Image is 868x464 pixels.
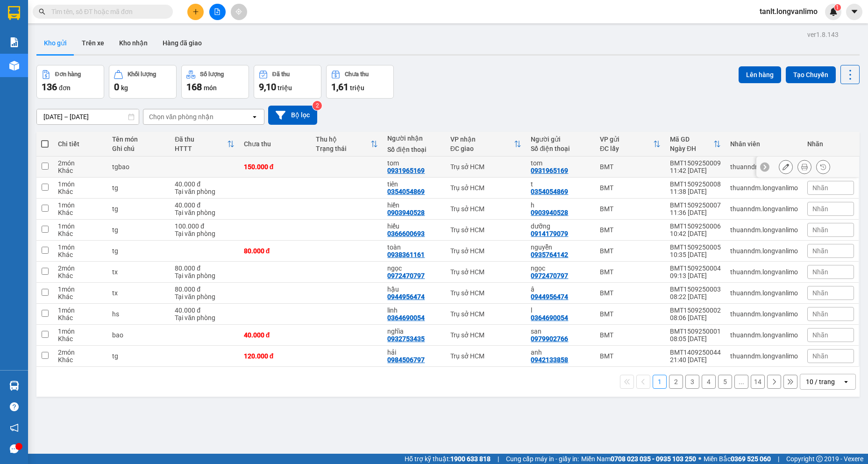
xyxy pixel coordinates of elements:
[175,209,234,216] div: Tại văn phòng
[51,7,162,17] input: Tìm tên, số ĐT hoặc mã đơn
[829,7,838,16] img: icon-new-feature
[58,272,103,279] div: Khác
[387,349,441,356] div: hải
[316,136,371,143] div: Thu hộ
[600,184,661,192] div: BMT
[730,247,798,255] div: thuanndm.longvanlimo
[36,65,104,99] button: Đơn hàng136đơn
[9,61,19,71] img: warehouse-icon
[58,230,103,237] div: Khác
[387,293,425,300] div: 0944956474
[112,136,166,143] div: Tên món
[450,331,522,339] div: Trụ sở HCM
[450,205,522,213] div: Trụ sở HCM
[812,310,828,318] span: Nhãn
[58,293,103,300] div: Khác
[200,71,224,78] div: Số lượng
[531,286,590,293] div: â
[531,307,590,314] div: l
[175,272,234,279] div: Tại văn phòng
[806,377,835,386] div: 10 / trang
[209,4,226,20] button: file-add
[670,230,721,237] div: 10:42 [DATE]
[58,201,103,209] div: 1 món
[121,84,128,92] span: kg
[702,375,716,389] button: 4
[175,201,234,209] div: 40.000 đ
[812,268,828,276] span: Nhãn
[192,8,199,15] span: plus
[58,222,103,230] div: 1 món
[779,160,793,174] div: Sửa đơn hàng
[259,81,276,93] span: 9,10
[730,268,798,276] div: thuanndm.longvanlimo
[175,293,234,300] div: Tại văn phòng
[112,310,166,318] div: hs
[531,293,568,300] div: 0944956474
[187,4,204,20] button: plus
[175,307,234,314] div: 40.000 đ
[350,84,364,92] span: triệu
[112,268,166,276] div: tx
[600,205,661,213] div: BMT
[670,243,721,251] div: BMT1509250005
[498,454,499,464] span: |
[670,328,721,335] div: BMT1509250001
[36,32,74,54] button: Kho gửi
[214,8,221,15] span: file-add
[175,286,234,293] div: 80.000 đ
[387,146,441,153] div: Số điện thoại
[387,222,441,230] div: hiếu
[600,136,653,143] div: VP gửi
[55,71,81,78] div: Đơn hàng
[155,32,209,54] button: Hàng đã giao
[387,314,425,321] div: 0364690054
[112,184,166,192] div: tg
[531,222,590,230] div: dưỡng
[58,328,103,335] div: 1 món
[387,356,425,364] div: 0984506797
[387,209,425,216] div: 0903940528
[58,159,103,167] div: 2 món
[331,81,349,93] span: 1,61
[109,65,177,99] button: Khối lượng0kg
[531,180,590,188] div: t
[670,349,721,356] div: BMT1409250044
[58,356,103,364] div: Khác
[112,205,166,213] div: tg
[277,84,292,92] span: triệu
[730,289,798,297] div: thuanndm.longvanlimo
[836,4,839,11] span: 1
[244,163,306,171] div: 150.000 đ
[531,272,568,279] div: 0972470797
[670,136,713,143] div: Mã GD
[387,286,441,293] div: hậu
[9,37,19,47] img: solution-icon
[450,136,514,143] div: VP nhận
[531,335,568,343] div: 0979902766
[685,375,699,389] button: 3
[345,71,369,78] div: Chưa thu
[670,201,721,209] div: BMT1509250007
[704,454,771,464] span: Miền Bắc
[251,113,258,121] svg: open
[670,167,721,174] div: 11:42 [DATE]
[58,335,103,343] div: Khác
[175,188,234,195] div: Tại văn phòng
[670,272,721,279] div: 09:13 [DATE]
[58,251,103,258] div: Khác
[112,145,166,152] div: Ghi chú
[670,145,713,152] div: Ngày ĐH
[231,4,247,20] button: aim
[9,381,19,391] img: warehouse-icon
[450,163,522,171] div: Trụ sở HCM
[149,112,213,121] div: Chọn văn phòng nhận
[718,375,732,389] button: 5
[387,272,425,279] div: 0972470797
[387,167,425,174] div: 0931965169
[669,375,683,389] button: 2
[326,65,394,99] button: Chưa thu1,61 triệu
[175,230,234,237] div: Tại văn phòng
[58,286,103,293] div: 1 món
[670,159,721,167] div: BMT1509250009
